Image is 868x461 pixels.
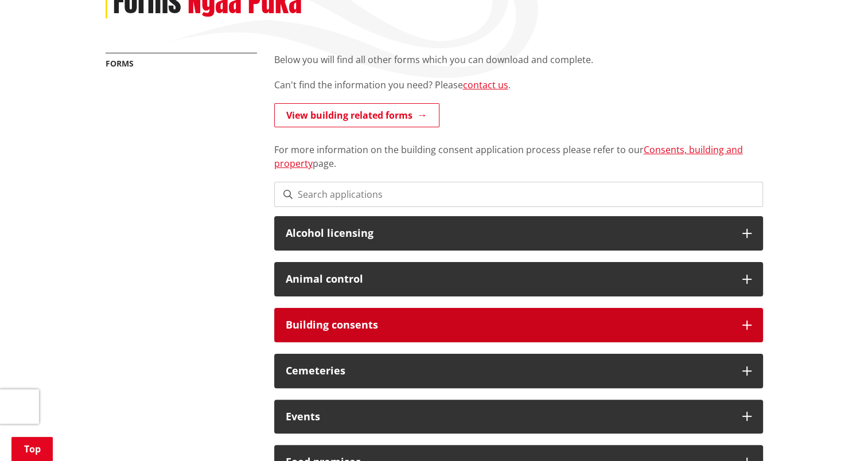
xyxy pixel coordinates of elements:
p: Can't find the information you need? Please . [274,78,763,92]
a: Consents, building and property [274,143,743,170]
a: View building related forms [274,103,439,127]
h3: Alcohol licensing [286,228,731,239]
a: Top [11,437,53,461]
h3: Cemeteries [286,365,731,377]
p: Below you will find all other forms which you can download and complete. [274,53,763,67]
h3: Events [286,411,731,423]
iframe: Messenger Launcher [815,413,857,454]
h3: Building consents [286,319,731,331]
a: Forms [106,58,134,69]
p: For more information on the building consent application process please refer to our page. [274,129,763,170]
h3: Animal control [286,274,731,285]
a: contact us [463,79,508,91]
input: Search applications [274,182,763,207]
